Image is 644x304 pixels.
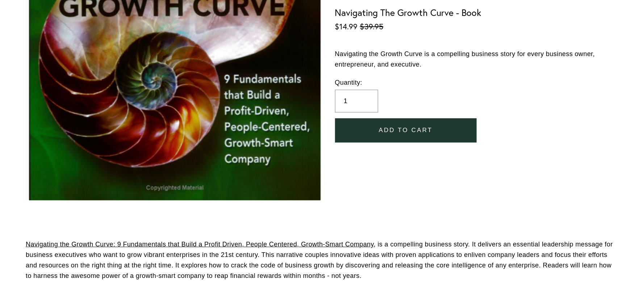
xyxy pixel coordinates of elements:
h1: Navigating The Growth Curve - Book [335,7,618,18]
button: Add To Cart [335,118,477,143]
span: Add To Cart [379,127,433,134]
span: $39.95 [360,22,384,31]
span: Navigating the Growth Curve: 9 Fundamentals that Build a Profit Driven, People Centered, Growth-S... [26,241,374,248]
p: , is a compelling business story. It delivers an essential leadership message for business execut... [26,239,618,281]
label: Quantity: [335,77,618,88]
span: $14.99 [335,22,358,31]
input: Quantity [335,90,379,113]
iframe: Payment method messaging [334,34,620,45]
p: Navigating the Growth Curve is a compelling business story for every business owner, entrepreneur... [335,49,618,70]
